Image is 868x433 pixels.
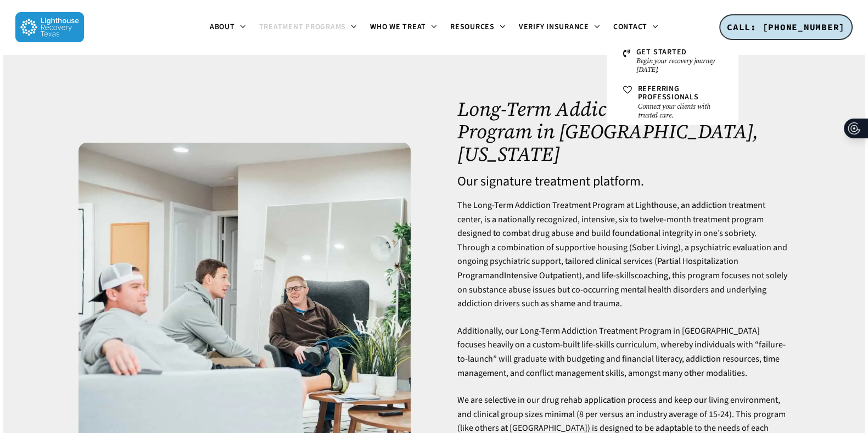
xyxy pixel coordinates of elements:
[618,43,727,80] a: Get StartedBegin your recovery journey [DATE].
[618,80,727,125] a: Referring ProfessionalsConnect your clients with trusted care.
[727,21,845,32] span: CALL: [PHONE_NUMBER]
[370,21,426,32] span: Who We Treat
[210,21,235,32] span: About
[512,23,607,32] a: Verify Insurance
[636,57,722,74] small: Begin your recovery journey [DATE].
[457,339,786,365] a: failure-to-launch
[635,269,668,282] a: coaching
[504,269,579,282] a: Intensive Outpatient
[259,21,346,32] span: Treatment Programs
[444,23,512,32] a: Resources
[457,199,789,324] p: The Long-Term Addiction Treatment Program at Lighthouse, an addiction treatment center, is a nati...
[457,175,789,189] h4: Our signature treatment platform.
[719,14,853,41] a: CALL: [PHONE_NUMBER]
[519,21,589,32] span: Verify Insurance
[457,98,789,165] h1: Long-Term Addiction Treatment Program in [GEOGRAPHIC_DATA], [US_STATE]
[203,23,253,32] a: About
[253,23,364,32] a: Treatment Programs
[613,21,647,32] span: Contact
[457,255,738,282] a: Partial Hospitalization Program
[638,83,699,103] span: Referring Professionals
[457,324,789,393] p: Additionally, our Long-Term Addiction Treatment Program in [GEOGRAPHIC_DATA] focuses heavily on a...
[607,23,665,32] a: Contact
[15,12,84,42] img: Lighthouse Recovery Texas
[638,102,722,120] small: Connect your clients with trusted care.
[450,21,495,32] span: Resources
[363,23,444,32] a: Who We Treat
[636,47,687,58] span: Get Started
